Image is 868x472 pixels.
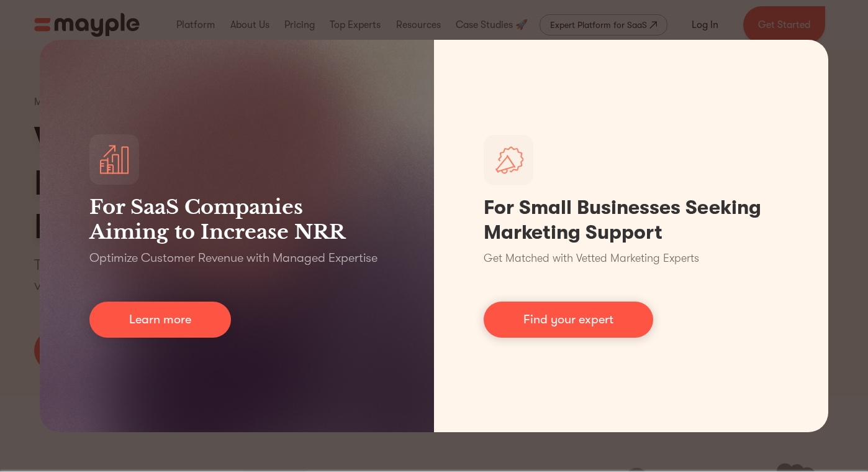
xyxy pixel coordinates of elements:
h3: For SaaS Companies Aiming to Increase NRR [89,195,384,244]
p: Get Matched with Vetted Marketing Experts [484,250,699,267]
p: Optimize Customer Revenue with Managed Expertise [89,249,377,267]
a: Learn more [89,302,231,338]
h1: For Small Businesses Seeking Marketing Support [484,195,779,245]
a: Find your expert [484,302,653,338]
